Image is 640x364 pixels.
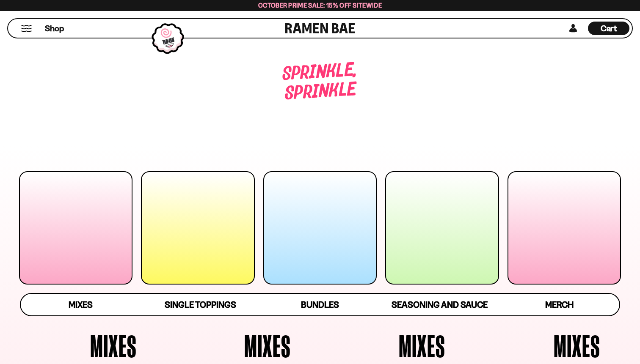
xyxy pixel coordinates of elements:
[45,23,64,34] span: Shop
[21,294,141,315] a: Mixes
[554,330,600,361] span: Mixes
[141,294,260,315] a: Single Toppings
[258,1,382,9] span: October Prime Sale: 15% off Sitewide
[545,299,574,310] span: Merch
[588,19,629,38] div: Cart
[399,330,445,361] span: Mixes
[90,330,137,361] span: Mixes
[69,299,93,310] span: Mixes
[165,299,236,310] span: Single Toppings
[380,294,499,315] a: Seasoning and Sauce
[392,299,488,310] span: Seasoning and Sauce
[21,25,32,32] button: Mobile Menu Trigger
[499,294,619,315] a: Merch
[45,22,64,35] a: Shop
[260,294,380,315] a: Bundles
[601,23,617,33] span: Cart
[301,299,339,310] span: Bundles
[244,330,291,361] span: Mixes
